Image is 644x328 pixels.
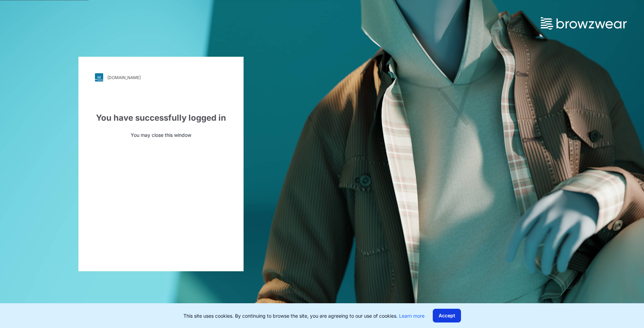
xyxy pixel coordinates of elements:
a: Learn more [399,313,425,319]
a: [DOMAIN_NAME] [95,73,227,81]
img: browzwear-logo.73288ffb.svg [541,17,627,30]
p: This site uses cookies. By continuing to browse the site, you are agreeing to our use of cookies. [183,312,425,319]
button: Accept [433,309,461,322]
div: [DOMAIN_NAME] [107,75,141,80]
img: svg+xml;base64,PHN2ZyB3aWR0aD0iMjgiIGhlaWdodD0iMjgiIHZpZXdCb3g9IjAgMCAyOCAyOCIgZmlsbD0ibm9uZSIgeG... [95,73,103,81]
div: You have successfully logged in [95,112,227,124]
p: You may close this window [95,131,227,139]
